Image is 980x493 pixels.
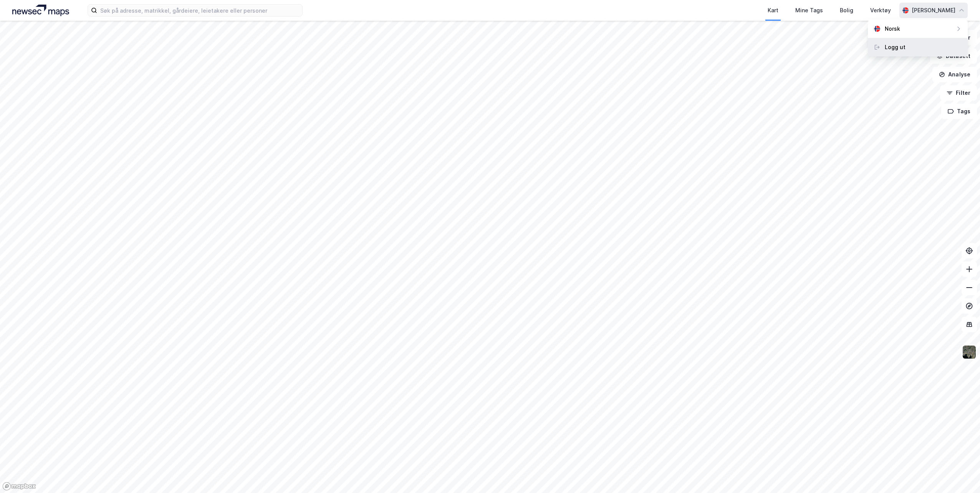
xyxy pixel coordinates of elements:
div: Kart [768,6,778,15]
img: logo.a4113a55bc3d86da70a041830d287a7e.svg [12,5,69,16]
div: Mine Tags [795,6,823,15]
div: Logg ut [885,43,906,52]
div: [PERSON_NAME] [912,6,955,15]
div: Bolig [840,6,853,15]
a: Mapbox homepage [2,482,36,491]
iframe: Chat Widget [942,456,980,493]
img: 9k= [962,345,977,359]
button: Analyse [932,67,977,82]
div: Norsk [885,24,900,33]
div: Verktøy [870,6,891,15]
input: Søk på adresse, matrikkel, gårdeiere, leietakere eller personer [97,5,302,16]
button: Tags [941,104,977,119]
button: Filter [940,85,977,101]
